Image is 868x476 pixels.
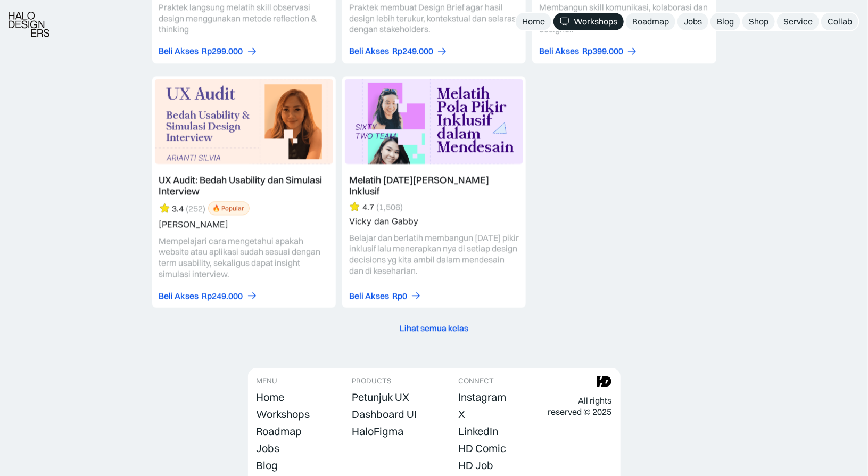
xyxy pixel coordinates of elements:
div: LinkedIn [458,425,498,438]
div: Instagram [458,391,506,404]
a: Service [777,13,819,30]
div: HaloFigma [352,425,403,438]
a: Blog [710,13,740,30]
div: Jobs [684,16,702,27]
div: Beli Akses [539,45,579,56]
div: Beli Akses [159,45,199,56]
div: Beli Akses [349,45,389,56]
div: Beli Akses [159,290,199,301]
a: Dashboard UI [352,407,417,422]
div: Blog [257,459,278,472]
div: Blog [717,16,734,27]
div: Home [522,16,545,27]
div: Rp249.000 [392,45,433,56]
a: Jobs [677,13,708,30]
a: Petunjuk UX [352,390,409,405]
div: HD Job [458,459,493,472]
div: Workshops [257,408,310,421]
div: Jobs [257,442,280,455]
a: HaloFigma [352,424,403,439]
a: Roadmap [257,424,302,439]
div: Dashboard UI [352,408,417,421]
a: Workshops [257,407,310,422]
div: PRODUCTS [352,376,391,385]
div: All rights reserved © 2025 [548,395,611,417]
div: Rp299.000 [202,45,243,56]
a: Jobs [257,441,280,456]
a: Shop [742,13,775,30]
div: Home [257,391,285,404]
a: Beli AksesRp399.000 [539,45,638,56]
div: Roadmap [632,16,669,27]
div: Rp399.000 [582,45,623,56]
div: Lihat semua kelas [400,323,468,334]
div: Workshops [574,16,617,27]
a: Home [516,13,551,30]
div: Petunjuk UX [352,391,409,404]
div: X [458,408,465,421]
a: Beli AksesRp249.000 [349,45,448,56]
div: Collab [828,16,852,27]
a: Workshops [553,13,624,30]
div: Beli Akses [349,290,389,301]
a: Beli AksesRp299.000 [159,45,258,56]
div: Rp249.000 [202,290,243,301]
div: Shop [749,16,768,27]
a: Beli AksesRp249.000 [159,290,258,301]
a: X [458,407,465,422]
a: Collab [821,13,858,30]
div: HD Comic [458,442,506,455]
a: HD Job [458,458,493,473]
a: Instagram [458,390,506,405]
div: MENU [257,376,278,385]
div: Rp0 [392,290,407,301]
a: Beli AksesRp0 [349,290,421,301]
a: Home [257,390,285,405]
a: LinkedIn [458,424,498,439]
div: Service [783,16,813,27]
a: Blog [257,458,278,473]
div: Roadmap [257,425,302,438]
a: Roadmap [626,13,675,30]
a: HD Comic [458,441,506,456]
div: CONNECT [458,376,494,385]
